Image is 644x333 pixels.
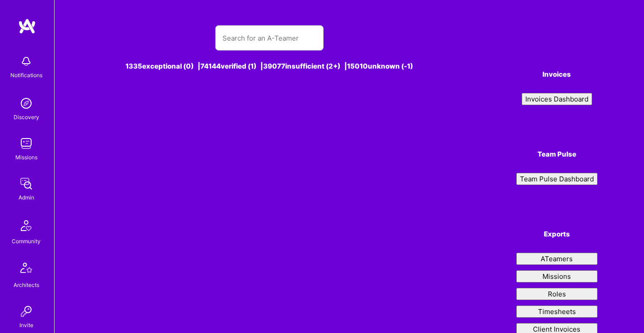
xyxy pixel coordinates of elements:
[516,270,598,282] button: Missions
[516,70,598,79] h4: Invoices
[516,173,598,185] button: Team Pulse Dashboard
[516,150,598,158] h4: Team Pulse
[18,18,36,34] img: logo
[17,134,35,153] img: teamwork
[12,236,41,246] div: Community
[14,280,39,290] div: Architects
[222,27,316,50] input: Search for an A-Teamer
[522,93,592,105] button: Invoices Dashboard
[17,175,35,193] img: admin teamwork
[516,305,598,318] button: Timesheets
[101,61,437,71] div: 1335 exceptional (0) | 74144 verified (1) | 39077 insufficient (2+) | 15010 unknown (-1)
[516,230,598,238] h4: Exports
[17,94,35,112] img: discovery
[14,112,39,122] div: Discovery
[10,70,42,80] div: Notifications
[516,93,598,105] a: Invoices Dashboard
[17,52,35,70] img: bell
[15,153,37,162] div: Missions
[15,215,37,236] img: Community
[19,320,33,330] div: Invite
[19,193,34,202] div: Admin
[17,302,35,320] img: Invite
[516,253,598,265] button: ATeamers
[15,259,37,280] img: Architects
[516,288,598,300] button: Roles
